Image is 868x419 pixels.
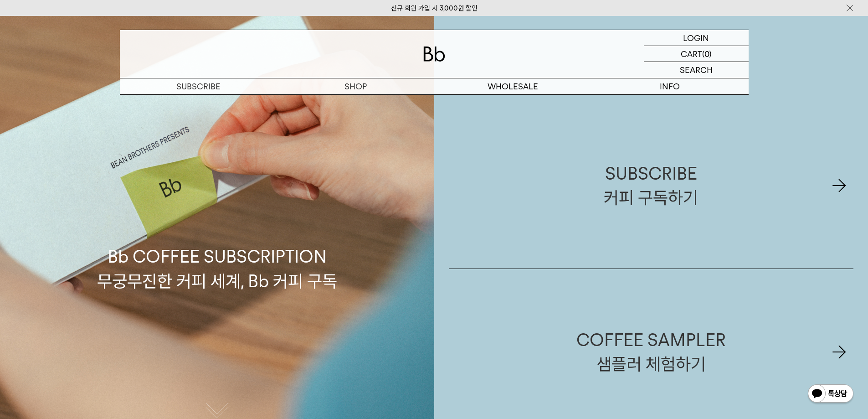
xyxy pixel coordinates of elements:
p: INFO [591,78,749,94]
a: 신규 회원 가입 시 3,000원 할인 [391,4,478,12]
p: Bb COFFEE SUBSCRIPTION 무궁무진한 커피 세계, Bb 커피 구독 [97,158,337,293]
p: SEARCH [680,62,713,78]
a: SHOP [277,78,434,94]
p: LOGIN [683,30,709,46]
p: (0) [702,46,712,62]
img: 카카오톡 채널 1:1 채팅 버튼 [807,383,854,405]
a: SUBSCRIBE [120,78,277,94]
div: SUBSCRIBE 커피 구독하기 [604,161,698,210]
a: LOGIN [644,30,749,46]
a: CART (0) [644,46,749,62]
img: 로고 [423,47,445,62]
p: CART [681,46,702,62]
div: COFFEE SAMPLER 샘플러 체험하기 [576,328,726,376]
p: WHOLESALE [434,78,591,94]
a: SUBSCRIBE커피 구독하기 [449,103,854,269]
